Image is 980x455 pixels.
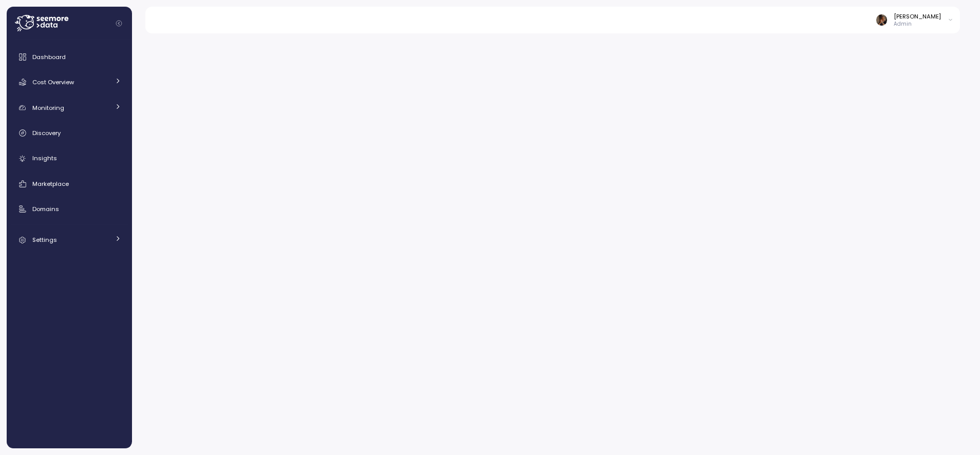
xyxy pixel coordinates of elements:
[11,98,128,118] a: Monitoring
[32,205,59,213] span: Domains
[11,174,128,194] a: Marketplace
[32,53,66,61] span: Dashboard
[32,129,61,137] span: Discovery
[894,12,941,21] div: [PERSON_NAME]
[32,78,74,86] span: Cost Overview
[11,47,128,67] a: Dashboard
[32,154,57,162] span: Insights
[876,14,887,25] img: ACg8ocLFKfaHXE38z_35D9oG4qLrdLeB_OJFy4BOGq8JL8YSOowJeg=s96-c
[11,148,128,169] a: Insights
[11,72,128,92] a: Cost Overview
[32,180,69,188] span: Marketplace
[32,104,64,112] span: Monitoring
[894,21,941,28] p: Admin
[11,199,128,219] a: Domains
[112,20,125,27] button: Collapse navigation
[11,230,128,250] a: Settings
[32,236,57,244] span: Settings
[11,123,128,143] a: Discovery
